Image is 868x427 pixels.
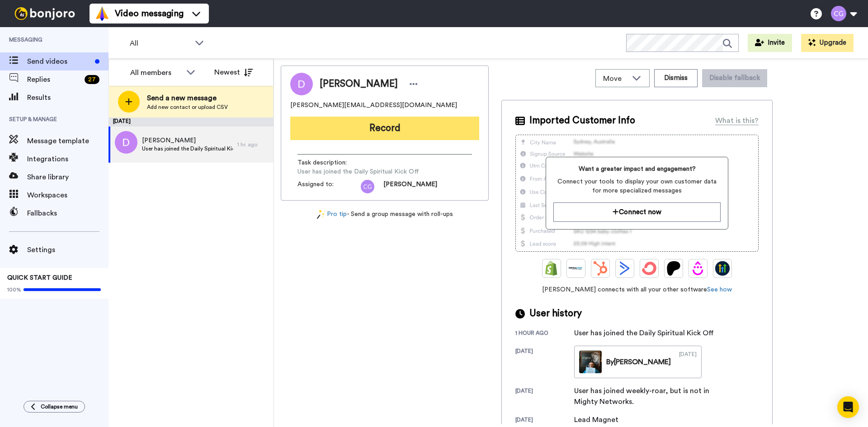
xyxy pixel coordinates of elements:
button: Disable fallback [702,69,767,87]
span: [PERSON_NAME] [320,77,398,91]
span: Add new contact or upload CSV [147,103,228,111]
div: [DATE] [515,347,574,378]
img: c57fbcd3-9050-4792-b3bb-8606e397adb8-thumb.jpg [579,351,602,373]
div: Open Intercom Messenger [837,396,859,418]
span: Message template [27,136,108,146]
span: Integrations [27,154,108,164]
span: Share library [27,172,108,183]
img: magic-wand.svg [317,210,325,219]
span: Collapse menu [41,403,78,410]
img: vm-color.svg [95,6,109,21]
div: [DATE] [679,351,697,373]
button: Upgrade [801,34,854,52]
div: [DATE] [108,117,274,127]
button: Invite [748,34,792,52]
span: Task description : [297,158,361,167]
span: Workspaces [27,190,108,201]
button: Record [290,117,479,140]
span: Assigned to: [297,180,361,193]
img: Patreon [666,261,681,276]
span: Replies [27,74,81,85]
button: Collapse menu [24,401,85,413]
div: Lead Magnet [574,414,619,425]
button: Dismiss [654,69,698,87]
span: Connect your tools to display your own customer data for more specialized messages [553,177,720,195]
span: [PERSON_NAME] [142,136,233,145]
span: 100% [7,286,21,293]
span: Move [603,73,627,84]
span: User has joined the Daily Spiritual Kick Off [297,167,419,176]
span: [PERSON_NAME][EMAIL_ADDRESS][DOMAIN_NAME] [290,101,457,110]
img: Image of Jack DeJonge [290,73,313,95]
div: 1 hour ago [515,329,574,338]
span: User history [529,307,582,320]
a: See how [707,286,732,293]
span: Send a new message [147,93,228,103]
span: Settings [27,244,108,255]
img: Hubspot [593,261,608,276]
div: By [PERSON_NAME] [606,357,671,367]
button: Newest [208,63,259,81]
img: bj-logo-header-white.svg [11,7,79,20]
img: ActiveCampaign [618,261,632,276]
img: Ontraport [569,261,583,276]
span: [PERSON_NAME] [383,180,437,193]
span: Fallbacks [27,208,108,219]
div: All members [130,67,182,78]
div: [DATE] [515,387,574,407]
img: GoHighLevel [715,261,730,276]
img: ConvertKit [642,261,656,276]
a: Pro tip [317,210,347,219]
img: d.png [115,131,137,154]
img: cg.png [361,180,374,193]
span: Results [27,92,108,103]
div: 27 [85,75,99,84]
div: - Send a group message with roll-ups [281,210,489,219]
span: Send videos [27,56,91,67]
span: Video messaging [115,7,184,20]
span: All [130,38,190,49]
span: Want a greater impact and engagement? [553,164,720,174]
span: [PERSON_NAME] connects with all your other software [515,285,759,294]
div: User has joined the Daily Spiritual Kick Off [574,328,714,338]
div: [DATE] [515,416,574,425]
div: User has joined weekly-roar, but is not in Mighty Networks. [574,385,719,407]
span: Imported Customer Info [529,114,635,127]
button: Connect now [553,202,720,222]
span: User has joined the Daily Spiritual Kick Off [142,145,233,152]
img: Shopify [544,261,559,276]
img: Drip [691,261,705,276]
div: What is this? [715,115,759,126]
a: By[PERSON_NAME][DATE] [574,346,702,378]
span: QUICK START GUIDE [7,275,72,281]
div: 1 hr. ago [237,141,269,148]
